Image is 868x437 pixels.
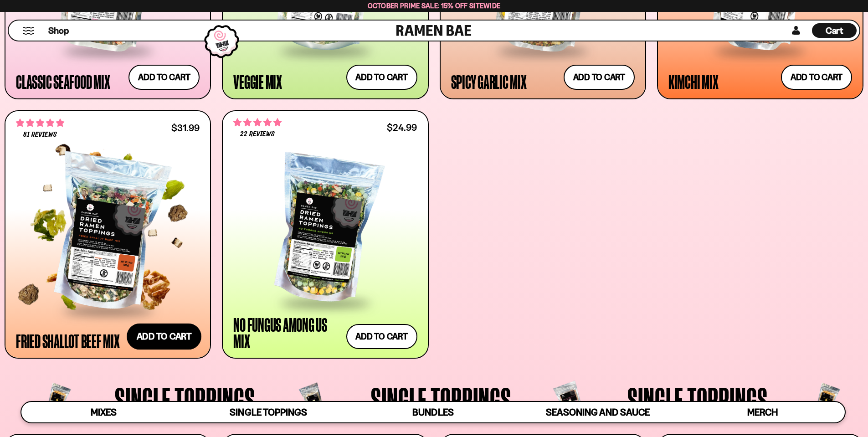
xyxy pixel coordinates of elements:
[346,65,417,90] button: Add to cart
[368,1,501,10] span: October Prime Sale: 15% off Sitewide
[346,324,417,349] button: Add to cart
[171,123,200,132] div: $31.99
[546,406,649,418] span: Seasoning and Sauce
[127,324,201,350] button: Add to cart
[22,27,35,35] button: Mobile Menu Trigger
[186,402,350,422] a: Single Toppings
[412,406,453,418] span: Bundles
[564,65,635,90] button: Add to cart
[16,333,120,349] div: Fried Shallot Beef Mix
[128,65,200,90] button: Add to cart
[680,402,845,422] a: Merch
[371,382,511,416] span: Single Toppings
[5,110,211,359] a: 4.83 stars 81 reviews $31.99 Fried Shallot Beef Mix Add to cart
[16,73,110,90] div: Classic Seafood Mix
[230,406,307,418] span: Single Toppings
[240,131,275,138] span: 22 reviews
[115,382,255,416] span: Single Toppings
[627,382,768,416] span: Single Toppings
[48,23,69,38] a: Shop
[233,316,341,349] div: No Fungus Among Us Mix
[387,123,417,132] div: $24.99
[747,406,778,418] span: Merch
[91,406,117,418] span: Mixes
[515,402,680,422] a: Seasoning and Sauce
[233,117,282,129] span: 4.82 stars
[812,21,857,41] div: Cart
[668,73,719,90] div: Kimchi Mix
[233,73,282,90] div: Veggie Mix
[351,402,515,422] a: Bundles
[48,25,69,37] span: Shop
[781,65,852,90] button: Add to cart
[21,402,186,422] a: Mixes
[826,25,843,36] span: Cart
[16,117,64,129] span: 4.83 stars
[451,73,527,90] div: Spicy Garlic Mix
[23,131,57,139] span: 81 reviews
[222,110,428,359] a: 4.82 stars 22 reviews $24.99 No Fungus Among Us Mix Add to cart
